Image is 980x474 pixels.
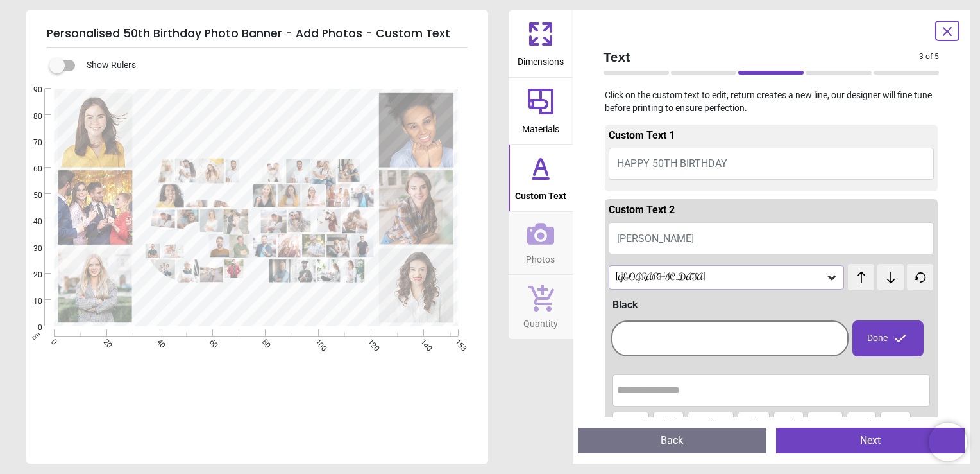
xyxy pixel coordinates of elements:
[609,222,934,254] button: [PERSON_NAME]
[852,320,924,356] div: Done
[515,184,566,203] span: Custom Text
[776,428,965,453] button: Next
[18,243,42,254] span: 30
[509,212,573,275] button: Photos
[609,129,675,141] span: Custom Text 1
[518,49,564,69] span: Dimensions
[929,423,967,461] iframe: Brevo live chat
[509,145,573,211] button: Custom Text
[18,164,42,175] span: 60
[523,312,558,331] span: Quantity
[18,137,42,148] span: 70
[526,247,555,267] span: Photos
[612,298,934,312] div: Black
[18,85,42,96] span: 90
[593,89,950,114] p: Click on the custom text to edit, return creates a new line, our designer will fine tune before p...
[612,412,649,431] div: Pastel
[609,148,934,180] button: HAPPY 50TH BIRTHDAY
[847,412,876,431] div: Cool
[18,270,42,281] span: 20
[738,412,770,431] div: Light
[653,412,684,431] div: Vivid
[509,10,573,77] button: Dimensions
[688,412,734,431] div: Gradient
[522,117,559,136] span: Materials
[604,48,920,66] span: Text
[18,216,42,227] span: 40
[807,412,843,431] div: Warm
[18,190,42,201] span: 50
[18,111,42,122] span: 80
[617,157,727,170] span: HAPPY 50TH BIRTHDAY
[919,51,939,62] span: 3 of 5
[578,428,766,453] button: Back
[18,322,42,333] span: 0
[18,296,42,307] span: 10
[880,412,911,431] div: Gray
[47,21,468,48] h5: Personalised 50th Birthday Photo Banner - Add Photos - Custom Text
[509,78,573,145] button: Materials
[773,412,804,431] div: Dark
[614,272,826,283] div: [GEOGRAPHIC_DATA]
[57,58,488,73] div: Show Rulers
[509,275,573,339] button: Quantity
[609,204,675,216] span: Custom Text 2
[617,233,694,245] span: [PERSON_NAME]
